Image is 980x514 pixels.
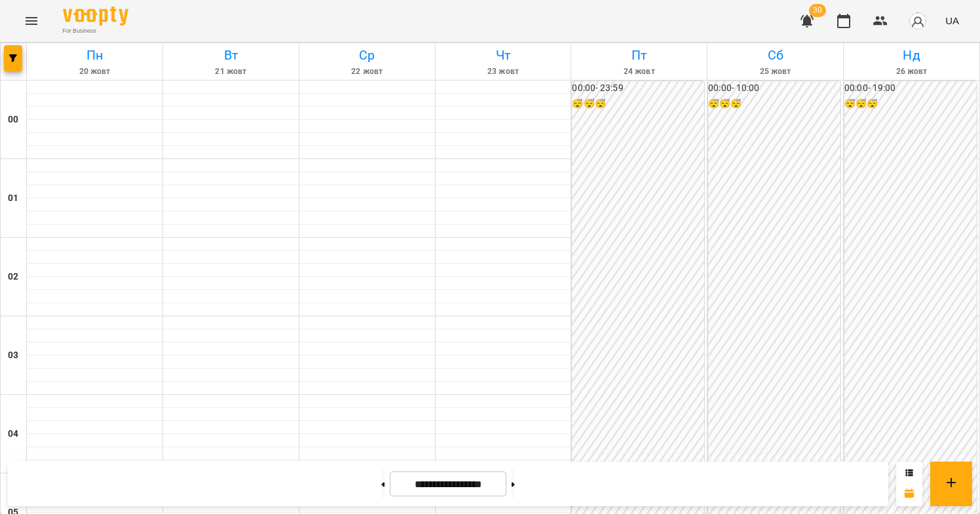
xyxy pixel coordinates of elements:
h6: 22 жовт [301,65,433,78]
h6: Пт [573,45,705,65]
h6: 25 жовт [709,65,841,78]
button: UA [940,9,964,33]
h6: 00:00 - 23:59 [572,81,704,96]
h6: Нд [846,45,977,65]
h6: Ср [301,45,433,65]
h6: 26 жовт [846,65,977,78]
img: avatar_s.png [909,12,927,30]
h6: 😴😴😴 [572,97,704,111]
h6: 00 [8,113,18,127]
h6: 😴😴😴 [844,97,977,111]
h6: 😴😴😴 [708,97,840,111]
h6: Вт [165,45,297,65]
h6: Сб [709,45,841,65]
h6: 23 жовт [438,65,569,78]
h6: 21 жовт [165,65,297,78]
span: UA [945,14,959,28]
h6: 00:00 - 10:00 [708,81,840,96]
h6: 24 жовт [573,65,705,78]
span: For Business [63,27,128,35]
h6: 20 жовт [29,65,160,78]
h6: 04 [8,427,18,441]
h6: 00:00 - 19:00 [844,81,977,96]
h6: Пн [29,45,160,65]
h6: 01 [8,191,18,206]
button: Menu [16,5,47,37]
img: Voopty Logo [63,7,128,26]
h6: 02 [8,270,18,284]
h6: 03 [8,348,18,363]
h6: Чт [438,45,569,65]
span: 30 [809,4,826,17]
